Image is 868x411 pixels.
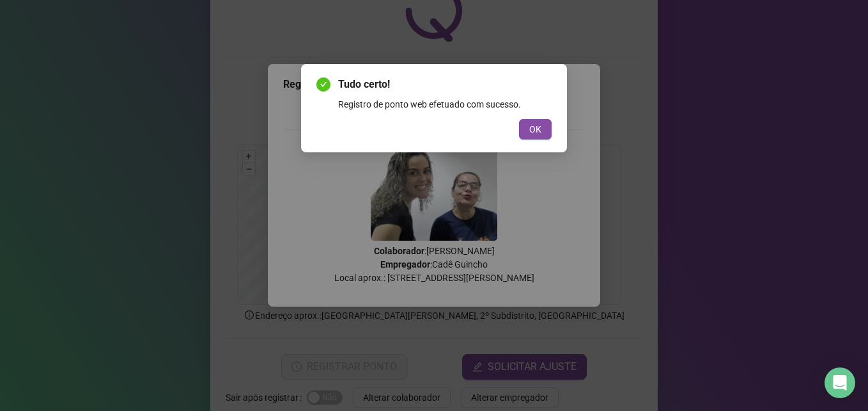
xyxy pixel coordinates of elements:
span: check-circle [316,77,330,92]
div: Open Intercom Messenger [825,367,855,398]
div: Registro de ponto web efetuado com sucesso. [338,97,552,111]
span: Tudo certo! [338,77,552,92]
button: OK [519,119,552,140]
span: OK [529,122,541,136]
